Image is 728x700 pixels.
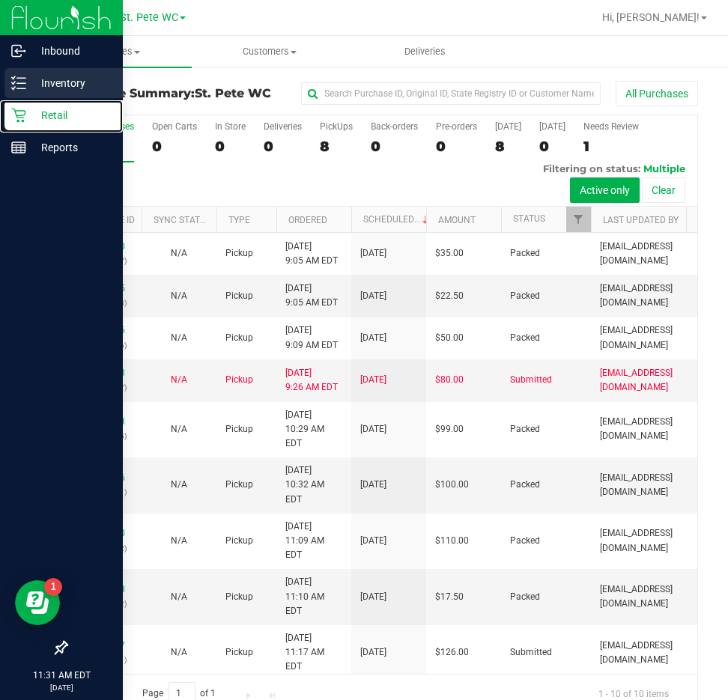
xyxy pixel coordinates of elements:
[510,331,540,345] span: Packed
[603,215,679,225] a: Last Updated By
[192,45,347,58] span: Customers
[225,590,253,604] span: Pickup
[285,408,342,451] span: [DATE] 10:29 AM EDT
[225,373,253,387] span: Pickup
[7,669,116,682] p: 11:31 AM EDT
[171,479,187,490] span: Not Applicable
[26,106,116,124] p: Retail
[348,36,503,67] a: Deliveries
[171,478,187,492] button: N/A
[264,138,302,155] div: 0
[435,246,464,261] span: $35.00
[171,248,187,258] span: Not Applicable
[225,331,253,345] span: Pickup
[435,422,464,436] span: $99.00
[15,580,60,625] iframe: Resource center
[225,289,253,303] span: Pickup
[7,682,116,693] p: [DATE]
[195,86,271,100] span: St. Pete WC
[26,74,116,92] p: Inventory
[435,331,464,345] span: $50.00
[495,138,521,155] div: 8
[435,645,469,660] span: $126.00
[510,422,540,436] span: Packed
[171,424,187,434] span: Not Applicable
[225,534,253,548] span: Pickup
[435,534,469,548] span: $110.00
[285,281,338,310] span: [DATE] 9:05 AM EDT
[360,590,386,604] span: [DATE]
[602,11,700,23] span: Hi, [PERSON_NAME]!
[225,246,253,261] span: Pickup
[11,108,26,123] inline-svg: Retail
[583,138,639,155] div: 1
[510,289,540,303] span: Packed
[171,645,187,660] button: N/A
[436,138,477,155] div: 0
[360,645,386,660] span: [DATE]
[215,121,246,132] div: In Store
[495,121,521,132] div: [DATE]
[566,207,591,232] a: Filter
[192,36,348,67] a: Customers
[320,121,353,132] div: PickUps
[171,290,187,301] span: Not Applicable
[320,138,353,155] div: 8
[510,590,540,604] span: Packed
[583,121,639,132] div: Needs Review
[154,215,211,225] a: Sync Status
[225,645,253,660] span: Pickup
[171,647,187,657] span: Not Applicable
[371,121,418,132] div: Back-orders
[66,87,276,100] h3: Purchase Summary:
[360,289,386,303] span: [DATE]
[285,323,338,352] span: [DATE] 9:09 AM EDT
[26,42,116,60] p: Inbound
[228,215,250,225] a: Type
[225,422,253,436] span: Pickup
[539,138,565,155] div: 0
[11,76,26,91] inline-svg: Inventory
[285,240,338,268] span: [DATE] 9:05 AM EDT
[384,45,466,58] span: Deliveries
[171,373,187,387] button: N/A
[26,139,116,156] p: Reports
[435,478,469,492] span: $100.00
[435,373,464,387] span: $80.00
[436,121,477,132] div: Pre-orders
[510,373,552,387] span: Submitted
[171,534,187,548] button: N/A
[171,422,187,436] button: N/A
[288,215,327,225] a: Ordered
[171,374,187,385] span: Not Applicable
[643,162,685,174] span: Multiple
[510,534,540,548] span: Packed
[171,331,187,345] button: N/A
[360,478,386,492] span: [DATE]
[171,332,187,343] span: Not Applicable
[371,138,418,155] div: 0
[360,373,386,387] span: [DATE]
[285,575,342,618] span: [DATE] 11:10 AM EDT
[510,478,540,492] span: Packed
[171,289,187,303] button: N/A
[616,81,698,106] button: All Purchases
[513,213,545,224] a: Status
[360,422,386,436] span: [DATE]
[285,366,338,395] span: [DATE] 9:26 AM EDT
[510,645,552,660] span: Submitted
[152,138,197,155] div: 0
[543,162,640,174] span: Filtering on status:
[44,578,62,596] iframe: Resource center unread badge
[171,246,187,261] button: N/A
[360,331,386,345] span: [DATE]
[360,534,386,548] span: [DATE]
[215,138,246,155] div: 0
[120,11,178,24] span: St. Pete WC
[171,535,187,546] span: Not Applicable
[225,478,253,492] span: Pickup
[642,177,685,203] button: Clear
[301,82,601,105] input: Search Purchase ID, Original ID, State Registry ID or Customer Name...
[264,121,302,132] div: Deliveries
